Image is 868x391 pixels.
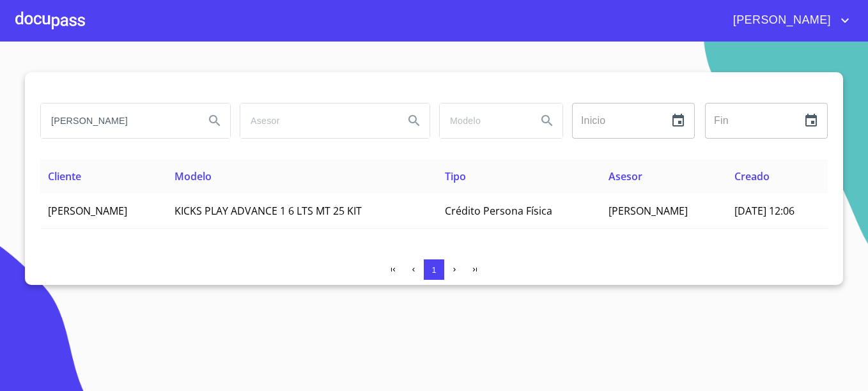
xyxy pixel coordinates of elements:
input: search [240,103,394,138]
span: [PERSON_NAME] [724,10,837,31]
button: Search [199,105,230,136]
span: Cliente [48,169,81,183]
button: 1 [424,259,444,280]
button: Search [532,105,562,136]
span: [DATE] 12:06 [734,204,794,218]
span: Modelo [174,169,212,183]
span: Asesor [608,169,642,183]
span: KICKS PLAY ADVANCE 1 6 LTS MT 25 KIT [174,204,362,218]
input: search [440,103,527,138]
button: account of current user [724,10,853,31]
span: 1 [431,265,436,275]
input: search [41,103,194,138]
span: [PERSON_NAME] [608,204,688,218]
span: Tipo [445,169,466,183]
button: Search [399,105,430,136]
span: Creado [734,169,770,183]
span: [PERSON_NAME] [48,204,127,218]
span: Crédito Persona Física [445,204,552,218]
